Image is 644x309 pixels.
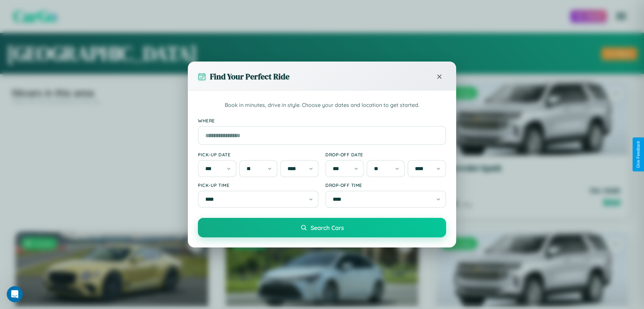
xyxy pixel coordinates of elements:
[210,71,289,82] h3: Find Your Perfect Ride
[198,101,446,110] p: Book in minutes, drive in style. Choose your dates and location to get started.
[325,152,446,157] label: Drop-off Date
[198,218,446,237] button: Search Cars
[311,224,344,231] span: Search Cars
[198,182,319,188] label: Pick-up Time
[198,152,319,157] label: Pick-up Date
[198,118,446,123] label: Where
[325,182,446,188] label: Drop-off Time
